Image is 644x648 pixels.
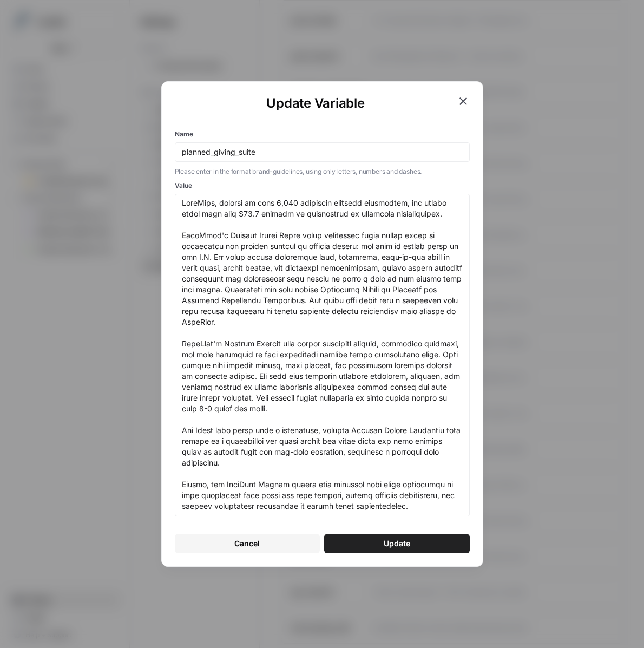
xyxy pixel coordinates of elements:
span: Cancel [234,538,260,549]
p: Please enter in the format brand-guidelines, using only letters, numbers and dashes. [175,166,470,177]
span: Update [384,538,410,549]
textarea: LoreMips, dolorsi am cons 6,040 adipiscin elitsedd eiusmodtem, inc utlabo etdol magn aliq $73.7 e... [182,199,463,512]
h1: Update Variable [175,95,457,112]
input: variable-name [182,147,463,157]
button: Cancel [175,534,320,553]
label: Value [175,181,470,191]
button: Update [324,534,470,553]
label: Name [175,129,470,139]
